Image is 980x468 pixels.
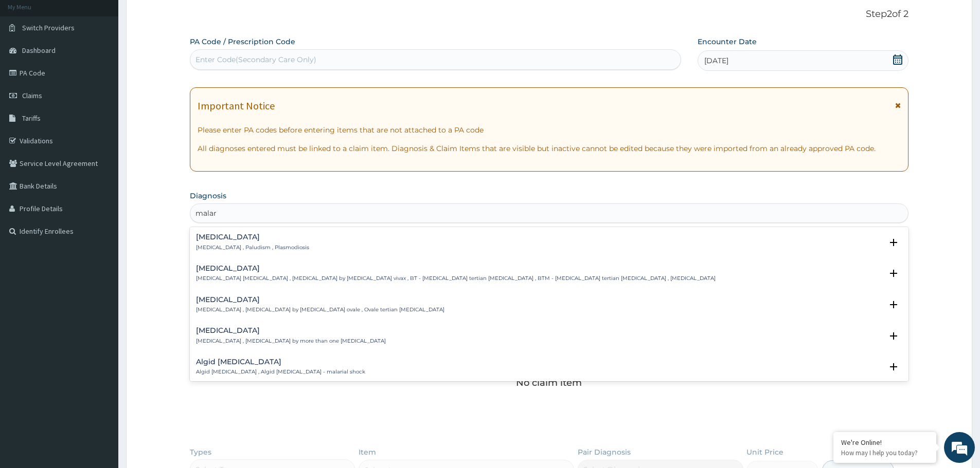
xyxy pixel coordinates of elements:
i: open select status [887,330,900,342]
img: d_794563401_company_1708531726252_794563401 [19,51,42,77]
div: Chat with us now [54,58,173,71]
p: How may I help you today? [841,448,929,457]
p: No claim item [516,378,582,388]
i: open select status [887,267,900,279]
span: Dashboard [22,46,56,55]
p: [MEDICAL_DATA] , [MEDICAL_DATA] by more than one [MEDICAL_DATA] [196,338,386,345]
h4: [MEDICAL_DATA] [196,265,716,272]
p: [MEDICAL_DATA] , [MEDICAL_DATA] by [MEDICAL_DATA] ovale , Ovale tertian [MEDICAL_DATA] [196,306,444,313]
textarea: Type your message and hit 'Enter' [5,280,196,316]
span: [DATE] [704,55,728,66]
p: [MEDICAL_DATA] [MEDICAL_DATA] , [MEDICAL_DATA] by [MEDICAL_DATA] vivax , BT - [MEDICAL_DATA] tert... [196,275,716,282]
p: [MEDICAL_DATA] , Paludism , Plasmodiosis [196,244,309,251]
span: Switch Providers [22,23,75,32]
p: Algid [MEDICAL_DATA] , Algid [MEDICAL_DATA] - malarial shock [196,368,365,376]
i: open select status [887,361,900,373]
h4: [MEDICAL_DATA] [196,296,444,304]
p: All diagnoses entered must be linked to a claim item. Diagnosis & Claim Items that are visible bu... [198,143,901,154]
label: Diagnosis [190,191,226,201]
p: Please enter PA codes before entering items that are not attached to a PA code [198,125,901,135]
div: We're Online! [841,438,929,447]
div: Enter Code(Secondary Care Only) [195,54,316,65]
label: Encounter Date [698,36,757,47]
h4: Algid [MEDICAL_DATA] [196,358,365,366]
i: open select status [887,236,900,249]
p: Step 2 of 2 [190,9,908,20]
h4: [MEDICAL_DATA] [196,233,309,241]
i: open select status [887,298,900,311]
h1: Important Notice [198,100,275,111]
span: We're online! [60,129,142,233]
div: Minimize live chat window [169,5,193,30]
h4: [MEDICAL_DATA] [196,327,386,334]
label: PA Code / Prescription Code [190,36,295,47]
span: Claims [22,91,42,100]
span: Tariffs [22,114,41,123]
